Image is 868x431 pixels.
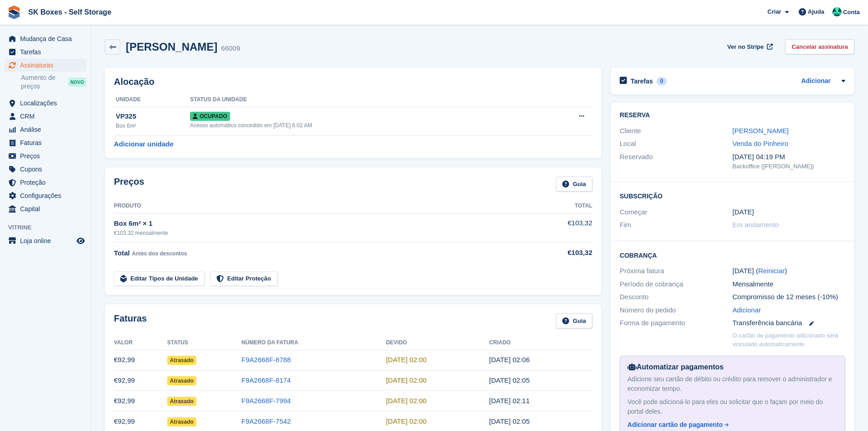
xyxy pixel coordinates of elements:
[556,313,592,328] a: Guia
[5,136,86,149] a: menu
[167,417,196,426] span: Atrasado
[620,318,732,328] div: Forma de pagamento
[733,152,845,162] div: [DATE] 04:19 PM
[733,266,845,276] div: [DATE] ( )
[631,77,653,85] h2: Tarefas
[733,318,845,328] div: Transferência bancária
[21,73,68,91] span: Aumento de preços
[190,121,538,130] div: Acesso automático concedido em [DATE] 6:02 AM
[190,93,538,107] th: Status da unidade
[5,189,86,202] a: menu
[620,266,732,276] div: Próxima fatura
[627,374,837,394] div: Adicione seu cartão de débito ou crédito para remover o administrador e economizar tempo.
[5,46,86,58] a: menu
[241,336,386,350] th: Número da fatura
[114,336,167,350] th: Valor
[843,8,860,17] span: Conta
[620,139,732,149] div: Local
[386,417,426,425] time: 2025-06-02 01:00:00 UTC
[5,59,86,72] a: menu
[75,235,86,246] a: Loja de pré-visualização
[190,112,230,121] span: Ocupado
[620,112,845,119] h2: Reserva
[114,93,190,107] th: Unidade
[386,336,489,350] th: Devido
[386,356,426,363] time: 2025-09-02 01:00:00 UTC
[620,250,845,260] h2: Cobrança
[114,218,529,229] div: Box 6m² × 1
[489,356,530,363] time: 2025-09-01 01:06:33 UTC
[832,7,842,16] img: SK Boxes - Comercial
[116,122,190,130] div: Box 6m²
[5,110,86,123] a: menu
[114,350,167,370] td: €92,99
[20,203,75,215] span: Capital
[733,162,845,171] div: Backoffice ([PERSON_NAME])
[620,279,732,290] div: Período de cobrança
[733,221,779,228] span: Em andamento
[727,42,764,52] span: Ver no Stripe
[785,39,854,54] a: Cancelar assinatura
[620,152,732,171] div: Reservado
[116,111,190,122] div: VP325
[657,77,667,85] div: 0
[627,362,837,373] div: Automatizar pagamentos
[556,177,592,192] a: Guia
[620,292,732,302] div: Desconto
[25,5,115,20] a: SK Boxes - Self Storage
[5,176,86,189] a: menu
[114,139,174,150] a: Adicionar unidade
[5,97,86,109] a: menu
[114,313,147,328] h2: Faturas
[20,59,75,72] span: Assinaturas
[114,391,167,411] td: €92,99
[167,336,241,350] th: Status
[20,150,75,162] span: Preços
[627,420,723,430] div: Adicionar cartão de pagamento
[386,397,426,405] time: 2025-07-02 01:00:00 UTC
[241,376,291,384] a: F9A2668F-8174
[7,5,21,19] img: stora-icon-8386f47178a22dfd0bd8f6a31ec36ba5ce8667c1dd55bd0f319d3a0aa187defe.svg
[620,305,732,316] div: Número do pedido
[21,73,86,91] a: Aumento de preços NOVO
[114,249,130,257] span: Total
[5,123,86,136] a: menu
[627,397,837,416] div: Você pode adicioná-lo para eles ou solicitar que o façam por meio do portal deles.
[167,356,196,365] span: Atrasado
[114,229,529,237] div: €103,32 mensalmente
[20,136,75,149] span: Faturas
[620,207,732,218] div: Começar
[627,420,834,430] a: Adicionar cartão de pagamento
[20,46,75,58] span: Tarefas
[20,163,75,176] span: Cupons
[8,223,91,232] span: Vitrine
[132,250,187,257] span: Antes dos descontos
[20,176,75,189] span: Proteção
[20,234,75,247] span: Loja online
[5,203,86,215] a: menu
[126,41,217,53] h2: [PERSON_NAME]
[489,417,530,425] time: 2025-06-01 01:05:37 UTC
[529,213,592,242] td: €103,32
[20,110,75,123] span: CRM
[620,126,732,136] div: Cliente
[733,279,845,290] div: Mensalmente
[5,150,86,162] a: menu
[808,7,824,16] span: Ajuda
[489,397,530,405] time: 2025-07-01 01:11:20 UTC
[733,127,789,135] a: [PERSON_NAME]
[529,199,592,213] th: Total
[20,97,75,109] span: Localizações
[733,305,761,316] a: Adicionar
[20,32,75,45] span: Mudança de Casa
[5,234,86,247] a: menu
[114,370,167,391] td: €92,99
[386,376,426,384] time: 2025-08-02 01:00:00 UTC
[724,39,774,54] a: Ver no Stripe
[20,123,75,136] span: Análise
[5,32,86,45] a: menu
[758,267,785,275] a: Reiniciar
[5,163,86,176] a: menu
[114,271,205,286] a: Editar Tipos de Unidade
[241,356,291,363] a: F9A2668F-8788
